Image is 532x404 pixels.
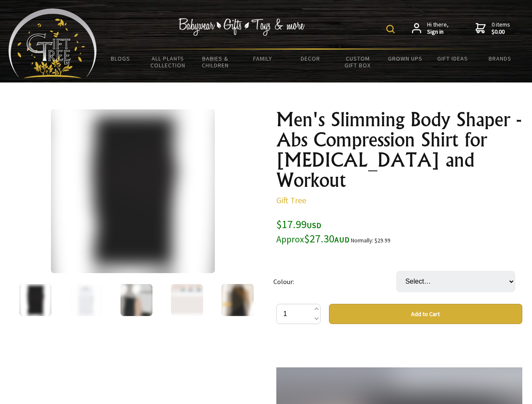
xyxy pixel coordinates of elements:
span: AUD [334,235,350,245]
strong: $0.00 [492,28,510,36]
img: Men's Slimming Body Shaper - Abs Compression Shirt for Gynecomastia and Workout [171,284,203,316]
a: BLOGS [97,50,144,67]
a: Grown Ups [381,50,429,67]
h1: Men's Slimming Body Shaper - Abs Compression Shirt for [MEDICAL_DATA] and Workout [276,109,522,190]
td: Colour: [273,259,396,304]
a: Hi there,Sign in [412,21,449,36]
a: 0 items$0.00 [476,21,510,36]
span: Hi there, [427,21,449,36]
span: 0 items [492,21,510,36]
a: Decor [286,50,334,67]
a: Custom Gift Box [334,50,382,74]
a: Gift Tree [276,195,306,205]
img: Men's Slimming Body Shaper - Abs Compression Shirt for Gynecomastia and Workout [19,284,51,316]
small: Approx [276,234,304,245]
img: product search [386,25,395,33]
img: Babywear - Gifts - Toys & more [179,18,305,36]
img: Men's Slimming Body Shaper - Abs Compression Shirt for Gynecomastia and Workout [70,284,102,316]
a: Brands [476,50,524,67]
img: Men's Slimming Body Shaper - Abs Compression Shirt for Gynecomastia and Workout [120,284,152,316]
a: Family [239,50,287,67]
small: Normally: $29.99 [351,237,390,244]
img: Men's Slimming Body Shaper - Abs Compression Shirt for Gynecomastia and Workout [222,284,254,316]
a: Babies & Children [192,50,239,74]
a: Gift Ideas [429,50,476,67]
strong: Sign in [427,28,449,36]
a: All Plants Collection [144,50,192,74]
img: Babyware - Gifts - Toys and more... [8,8,97,78]
span: $17.99 $27.30 [276,217,350,245]
span: USD [307,221,321,230]
button: Add to Cart [329,304,522,324]
img: Men's Slimming Body Shaper - Abs Compression Shirt for Gynecomastia and Workout [51,109,215,273]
